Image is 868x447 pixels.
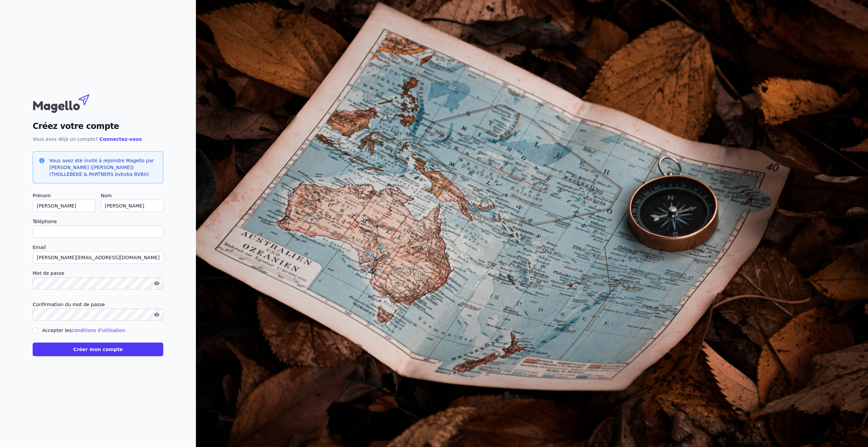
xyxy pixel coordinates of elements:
label: Prénom [33,192,95,200]
label: Accepter les [42,328,125,333]
img: Magello [33,91,104,115]
label: Nom [101,192,163,200]
button: Créer mon compte [33,343,163,356]
label: Email [33,243,163,251]
label: Téléphone [33,217,163,226]
h3: Vous avez été invité à rejoindre Magello par [PERSON_NAME] ([PERSON_NAME]) (THOLLEBEKE & PARTNERS... [49,157,157,178]
p: Vous avez déjà un compte? [33,135,163,143]
h2: Créez votre compte [33,120,163,132]
a: Connectez-vous [99,136,142,142]
label: Confirmation du mot de passe [33,300,163,309]
label: Mot de passe [33,269,163,277]
a: conditions d'utilisation [71,328,125,333]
